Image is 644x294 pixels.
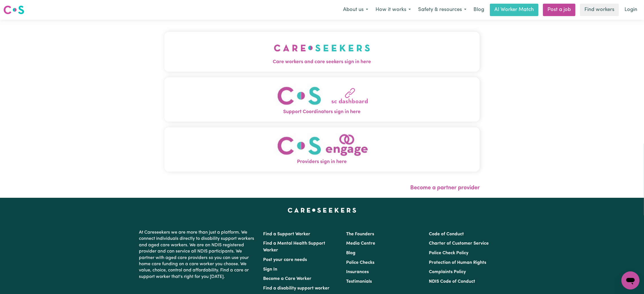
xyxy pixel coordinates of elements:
[263,277,312,281] a: Become a Care Worker
[346,241,375,246] a: Media Centre
[164,158,480,166] span: Providers sign in here
[164,77,480,122] button: Support Coordinators sign in here
[339,4,372,16] button: About us
[470,4,488,16] a: Blog
[346,251,355,255] a: Blog
[346,279,372,284] a: Testimonials
[410,185,480,191] a: Become a partner provider
[164,127,480,172] button: Providers sign in here
[263,241,326,253] a: Find a Mental Health Support Worker
[429,270,466,274] a: Complaints Policy
[263,232,311,236] a: Find a Support Worker
[429,260,486,265] a: Protection of Human Rights
[139,227,257,282] p: At Careseekers we are more than just a platform. We connect individuals directly to disability su...
[164,32,480,71] button: Care workers and care seekers sign in here
[3,5,24,15] img: Careseekers logo
[346,232,374,236] a: The Founders
[372,4,414,16] button: How it works
[346,260,374,265] a: Police Checks
[580,4,619,16] a: Find workers
[429,251,468,255] a: Police Check Policy
[543,4,575,16] a: Post a job
[429,232,464,236] a: Code of Conduct
[621,271,639,289] iframe: Button to launch messaging window, conversation in progress
[414,4,470,16] button: Safety & resources
[621,4,641,16] a: Login
[263,286,330,291] a: Find a disability support worker
[288,208,356,212] a: Careseekers home page
[263,258,307,262] a: Post your care needs
[3,3,24,16] a: Careseekers logo
[164,108,480,116] span: Support Coordinators sign in here
[490,4,538,16] a: AI Worker Match
[429,241,489,246] a: Charter of Customer Service
[429,279,475,284] a: NDIS Code of Conduct
[164,58,480,66] span: Care workers and care seekers sign in here
[346,270,369,274] a: Insurances
[263,267,278,272] a: Sign In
